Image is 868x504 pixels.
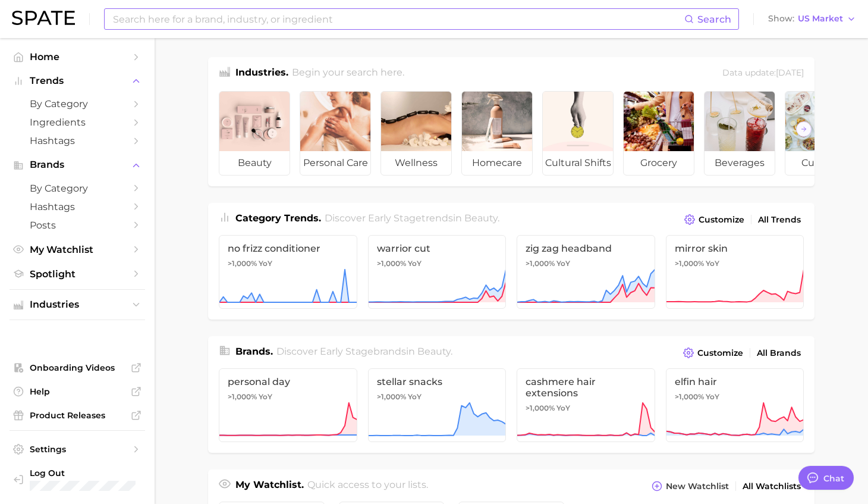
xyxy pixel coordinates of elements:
span: YoY [408,259,422,268]
span: All Trends [758,215,801,225]
button: Industries [10,296,145,314]
span: Help [30,386,125,397]
span: >1,000% [377,392,406,401]
span: Show [768,15,794,22]
span: >1,000% [377,259,406,268]
h2: Quick access to your lists. [307,478,428,494]
span: stellar snacks [377,376,498,387]
a: personal day>1,000% YoY [219,368,357,442]
span: Customize [699,215,744,225]
a: Spotlight [10,265,145,283]
a: mirror skin>1,000% YoY [666,235,804,309]
span: YoY [556,259,570,268]
button: Customize [681,211,747,228]
span: beauty [219,151,290,175]
span: personal care [300,151,370,175]
a: Home [10,48,145,66]
span: Industries [30,299,125,310]
a: beverages [704,91,775,176]
h1: My Watchlist. [235,478,304,494]
span: Customize [697,348,743,358]
span: personal day [228,376,348,387]
a: homecare [461,91,533,176]
a: cashmere hair extensions>1,000% YoY [517,368,655,442]
span: Search [697,14,731,25]
span: YoY [259,392,272,402]
span: >1,000% [526,403,555,412]
a: grocery [623,91,694,176]
input: Search here for a brand, industry, or ingredient [112,9,684,29]
span: Log Out [30,468,136,478]
a: warrior cut>1,000% YoY [368,235,507,309]
a: Hashtags [10,132,145,150]
a: by Category [10,95,145,113]
span: cultural shifts [543,151,613,175]
a: beauty [219,91,290,176]
a: Help [10,383,145,400]
span: Posts [30,220,125,231]
button: ShowUS Market [765,11,859,27]
span: Settings [30,444,125,455]
span: Spotlight [30,268,125,280]
span: YoY [706,392,719,402]
a: stellar snacks>1,000% YoY [368,368,507,442]
a: culinary [785,91,856,176]
h1: Industries. [235,65,288,82]
button: Brands [10,156,145,174]
span: Discover Early Stage brands in . [276,346,452,357]
span: no frizz conditioner [228,243,348,254]
a: My Watchlist [10,240,145,259]
button: Trends [10,72,145,90]
div: Data update: [DATE] [722,65,804,82]
img: SPATE [12,11,75,25]
span: New Watchlist [666,481,729,492]
a: All Brands [754,345,804,361]
span: Hashtags [30,201,125,212]
span: by Category [30,183,125,194]
span: Brands . [235,346,273,357]
a: Product Releases [10,406,145,424]
span: YoY [556,403,570,413]
button: New Watchlist [649,478,732,494]
span: Discover Early Stage trends in . [325,212,499,224]
a: Hashtags [10,198,145,216]
span: >1,000% [228,392,257,401]
a: elfin hair>1,000% YoY [666,368,804,442]
a: Onboarding Videos [10,359,145,377]
h2: Begin your search here. [292,65,404,82]
span: All Brands [757,348,801,358]
span: YoY [706,259,719,268]
span: >1,000% [675,392,704,401]
span: warrior cut [377,243,498,254]
a: Ingredients [10,113,145,132]
span: grocery [624,151,694,175]
span: Trends [30,76,125,86]
span: Home [30,51,125,62]
span: Product Releases [30,410,125,421]
span: Category Trends . [235,212,321,224]
span: wellness [381,151,451,175]
a: cultural shifts [542,91,614,176]
span: cashmere hair extensions [526,376,646,399]
span: homecare [462,151,532,175]
span: >1,000% [526,259,555,268]
span: My Watchlist [30,244,125,255]
span: All Watchlists [743,481,801,492]
span: Ingredients [30,117,125,128]
a: All Watchlists [740,478,804,494]
a: personal care [300,91,371,176]
button: Customize [680,345,746,361]
span: elfin hair [675,376,795,387]
span: Onboarding Videos [30,362,125,373]
button: Scroll Right [796,121,812,137]
span: mirror skin [675,243,795,254]
span: >1,000% [228,259,257,268]
span: YoY [408,392,422,402]
a: zig zag headband>1,000% YoY [517,235,655,309]
span: beauty [464,212,498,224]
a: Posts [10,216,145,234]
span: zig zag headband [526,243,646,254]
span: culinary [785,151,856,175]
a: Log out. Currently logged in with e-mail rking@bellff.com. [10,464,145,494]
a: no frizz conditioner>1,000% YoY [219,235,357,309]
